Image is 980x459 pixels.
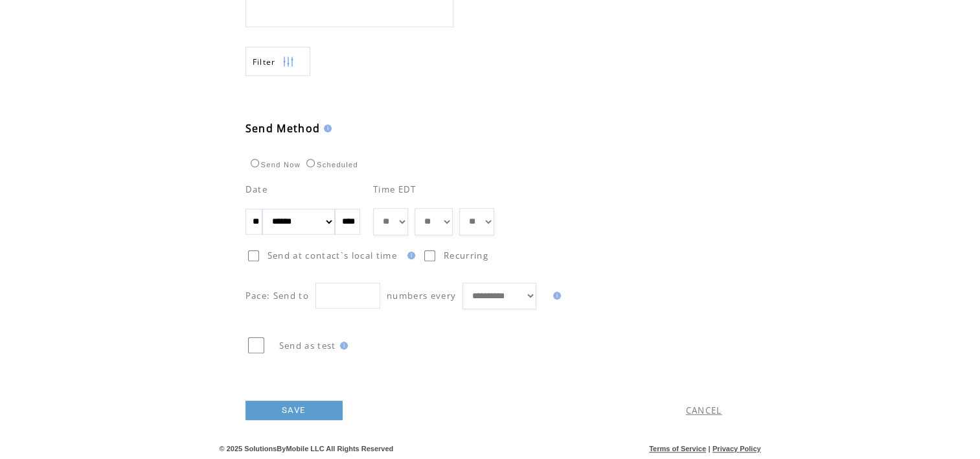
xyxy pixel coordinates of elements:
label: Scheduled [303,161,358,169]
label: Send Now [247,161,301,169]
span: Time EDT [373,183,416,195]
span: Date [245,183,268,195]
span: Recurring [444,250,488,261]
span: Send as test [279,340,336,351]
span: Show filters [253,56,276,67]
a: Terms of Service [649,445,706,453]
img: filters.png [282,47,294,76]
img: help.gif [320,124,332,132]
img: help.gif [549,292,561,300]
span: Pace: Send to [245,290,309,301]
a: Privacy Policy [712,445,761,453]
span: Send at contact`s local time [268,250,397,261]
img: help.gif [404,252,415,259]
span: © 2025 SolutionsByMobile LLC All Rights Reserved [220,445,394,453]
span: numbers every [387,290,456,301]
input: Scheduled [306,159,315,167]
input: Send Now [251,159,259,167]
img: help.gif [336,342,348,349]
a: Filter [245,47,310,76]
span: Send Method [245,121,321,135]
span: | [708,445,710,453]
a: CANCEL [686,405,722,416]
a: SAVE [245,401,343,420]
